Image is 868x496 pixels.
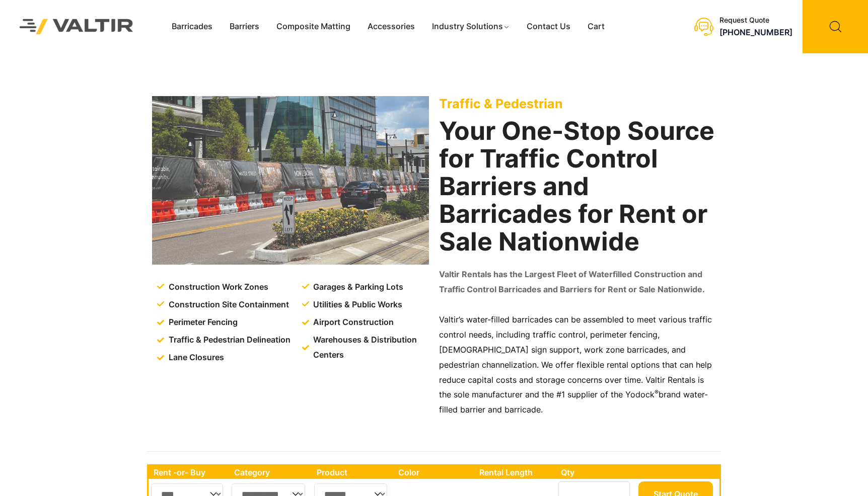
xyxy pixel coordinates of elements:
img: Valtir Rentals [8,7,146,46]
p: Valtir Rentals has the Largest Fleet of Waterfilled Construction and Traffic Control Barricades a... [439,267,716,297]
a: Barriers [221,19,268,34]
span: Traffic & Pedestrian Delineation [166,333,291,348]
span: Airport Construction [311,315,394,330]
p: Traffic & Pedestrian [439,96,716,111]
th: Rental Length [474,466,556,479]
a: Accessories [359,19,423,34]
a: [PHONE_NUMBER] [719,27,792,37]
span: Perimeter Fencing [166,315,238,330]
th: Qty [556,466,636,479]
a: Barricades [163,19,221,34]
span: Warehouses & Distribution Centers [311,333,431,363]
a: Cart [579,19,613,34]
sup: ® [655,388,659,396]
span: Construction Site Containment [166,297,289,312]
div: Request Quote [719,16,792,25]
a: Industry Solutions [423,19,519,34]
p: Valtir’s water-filled barricades can be assembled to meet various traffic control needs, includin... [439,312,716,418]
a: Contact Us [518,19,579,34]
span: Garages & Parking Lots [311,280,403,295]
span: Construction Work Zones [166,280,268,295]
a: Composite Matting [268,19,359,34]
th: Product [312,466,394,479]
th: Rent -or- Buy [149,466,229,479]
th: Category [229,466,312,479]
span: Lane Closures [166,350,224,365]
th: Color [393,466,474,479]
h2: Your One-Stop Source for Traffic Control Barriers and Barricades for Rent or Sale Nationwide [439,117,716,256]
span: Utilities & Public Works [311,297,402,312]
